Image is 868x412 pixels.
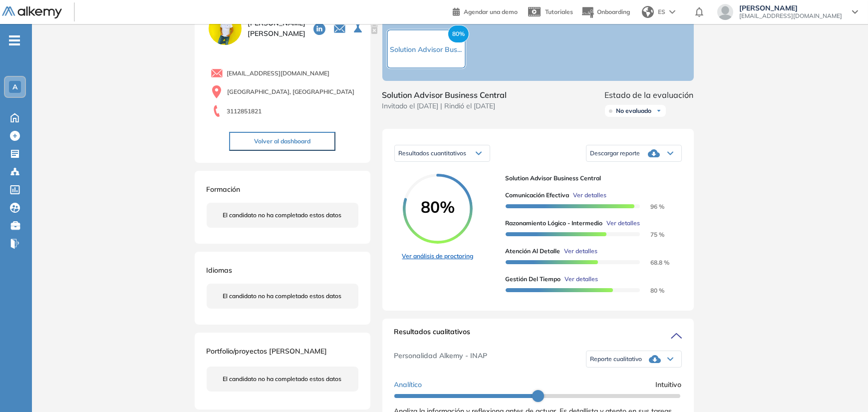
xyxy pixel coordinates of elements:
[590,355,642,363] span: Reporte cualitativo
[656,380,682,390] span: Intuitivo
[207,185,241,194] span: Formación
[638,231,664,238] span: 75 %
[394,351,488,368] span: Personalidad Alkemy - INAP
[603,219,640,228] button: Ver detalles
[561,275,598,284] button: Ver detalles
[382,101,507,111] span: Invitado el [DATE] | Rindió el [DATE]
[207,347,327,356] span: Portfolio/proyectos [PERSON_NAME]
[2,6,62,19] img: Logo
[574,191,607,200] span: Ver detalles
[399,149,467,157] span: Resultados cuantitativos
[227,69,330,78] span: [EMAIL_ADDRESS][DOMAIN_NAME]
[448,25,469,43] span: 80%
[9,39,20,41] i: -
[739,4,842,12] span: [PERSON_NAME]
[394,380,422,390] span: Analítico
[605,89,694,101] span: Estado de la evaluación
[223,375,342,384] span: El candidato no ha completado estos datos
[616,107,652,115] span: No evaluado
[638,259,669,266] span: 68.8 %
[464,8,518,15] span: Agendar una demo
[382,89,507,101] span: Solution Advisor Business Central
[223,292,342,301] span: El candidato no ha completado estos datos
[207,266,233,275] span: Idiomas
[607,219,640,228] span: Ver detalles
[227,107,262,116] span: 3112851821
[506,174,674,183] span: Solution Advisor Business Central
[248,18,305,39] span: [PERSON_NAME] [PERSON_NAME]
[638,287,664,294] span: 80 %
[229,132,335,151] button: Volver al dashboard
[590,149,640,157] span: Descargar reporte
[656,108,662,114] img: Ícono de flecha
[394,327,471,343] span: Resultados cualitativos
[642,6,654,18] img: world
[207,10,244,47] img: PROFILE_MENU_LOGO_USER
[402,252,474,261] a: Ver análisis de proctoring
[669,10,675,14] img: arrow
[390,45,462,54] span: Solution Advisor Bus...
[739,12,842,20] span: [EMAIL_ADDRESS][DOMAIN_NAME]
[565,275,598,284] span: Ver detalles
[453,5,518,17] a: Agendar una demo
[545,8,573,15] span: Tutoriales
[570,191,607,200] button: Ver detalles
[506,191,570,200] span: Comunicación Efectiva
[561,247,598,256] button: Ver detalles
[506,219,603,228] span: Razonamiento Lógico - Intermedio
[565,247,598,256] span: Ver detalles
[12,83,17,91] span: A
[506,275,561,284] span: Gestión del Tiempo
[597,8,630,15] span: Onboarding
[638,203,664,210] span: 96 %
[506,247,561,256] span: Atención al detalle
[581,1,630,23] button: Onboarding
[658,7,665,16] span: ES
[227,87,355,96] span: [GEOGRAPHIC_DATA], [GEOGRAPHIC_DATA]
[223,211,342,220] span: El candidato no ha completado estos datos
[403,199,473,215] span: 80%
